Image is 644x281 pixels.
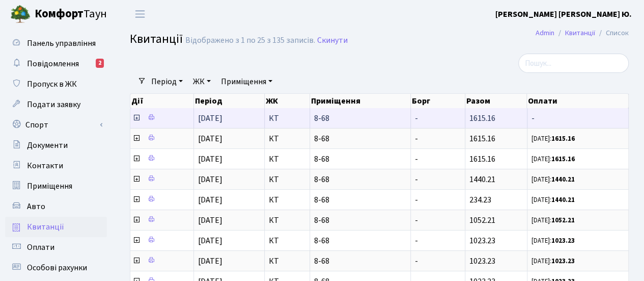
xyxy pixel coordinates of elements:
[314,114,406,122] span: 8-68
[527,94,629,108] th: Оплати
[185,36,315,45] div: Відображено з 1 по 25 з 135 записів.
[551,195,575,205] b: 1440.21
[469,174,495,185] span: 1440.21
[198,256,222,267] span: [DATE]
[27,262,87,273] span: Особові рахунки
[269,257,305,265] span: КТ
[27,160,63,171] span: Контакти
[189,73,215,90] a: ЖК
[35,6,107,23] span: Таун
[5,237,107,258] a: Оплати
[415,194,418,206] span: -
[27,201,45,212] span: Авто
[10,4,31,24] img: logo.png
[269,175,305,184] span: КТ
[27,58,79,69] span: Повідомлення
[314,216,406,224] span: 8-68
[198,154,222,165] span: [DATE]
[269,196,305,204] span: КТ
[5,135,107,156] a: Документи
[269,155,305,163] span: КТ
[127,6,153,22] button: Переключити навігацію
[415,235,418,246] span: -
[198,235,222,246] span: [DATE]
[194,94,264,108] th: Період
[565,28,595,38] a: Квитанції
[130,30,183,48] span: Квитанції
[5,196,107,217] a: Авто
[551,175,575,184] b: 1440.21
[595,28,629,39] li: Список
[465,94,527,108] th: Разом
[531,114,625,122] span: -
[314,237,406,245] span: 8-68
[551,216,575,225] b: 1052.21
[5,115,107,135] a: Спорт
[5,33,107,54] a: Панель управління
[27,242,54,253] span: Оплати
[27,221,64,233] span: Квитанції
[518,54,629,73] input: Пошук...
[27,38,96,49] span: Панель управління
[536,28,554,38] a: Admin
[314,257,406,265] span: 8-68
[531,155,575,164] small: [DATE]:
[415,113,418,124] span: -
[469,235,495,246] span: 1023.23
[469,133,495,144] span: 1615.16
[415,215,418,226] span: -
[551,257,575,266] b: 1023.23
[415,174,418,185] span: -
[27,140,68,151] span: Документи
[217,73,276,90] a: Приміщення
[469,194,491,206] span: 234.23
[495,8,632,20] a: [PERSON_NAME] [PERSON_NAME] Ю.
[531,195,575,205] small: [DATE]:
[520,22,644,44] nav: breadcrumb
[269,216,305,224] span: КТ
[27,79,77,90] span: Пропуск в ЖК
[531,175,575,184] small: [DATE]:
[469,215,495,226] span: 1052.21
[411,94,465,108] th: Борг
[35,6,83,22] b: Комфорт
[551,134,575,143] b: 1615.16
[415,256,418,267] span: -
[130,94,194,108] th: Дії
[495,9,632,20] b: [PERSON_NAME] [PERSON_NAME] Ю.
[314,175,406,184] span: 8-68
[317,36,348,45] a: Скинути
[469,256,495,267] span: 1023.23
[531,236,575,245] small: [DATE]:
[469,113,495,124] span: 1615.16
[5,94,107,115] a: Подати заявку
[5,156,107,176] a: Контакти
[5,217,107,237] a: Квитанції
[198,174,222,185] span: [DATE]
[314,196,406,204] span: 8-68
[5,54,107,74] a: Повідомлення2
[147,73,187,90] a: Період
[5,176,107,196] a: Приміщення
[531,257,575,266] small: [DATE]:
[469,154,495,165] span: 1615.16
[269,114,305,122] span: КТ
[27,181,72,192] span: Приміщення
[314,155,406,163] span: 8-68
[265,94,310,108] th: ЖК
[531,216,575,225] small: [DATE]:
[198,133,222,144] span: [DATE]
[269,237,305,245] span: КТ
[198,113,222,124] span: [DATE]
[310,94,411,108] th: Приміщення
[415,133,418,144] span: -
[531,134,575,143] small: [DATE]:
[314,135,406,143] span: 8-68
[269,135,305,143] span: КТ
[96,59,104,68] div: 2
[198,215,222,226] span: [DATE]
[415,154,418,165] span: -
[27,99,80,110] span: Подати заявку
[5,74,107,94] a: Пропуск в ЖК
[198,194,222,206] span: [DATE]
